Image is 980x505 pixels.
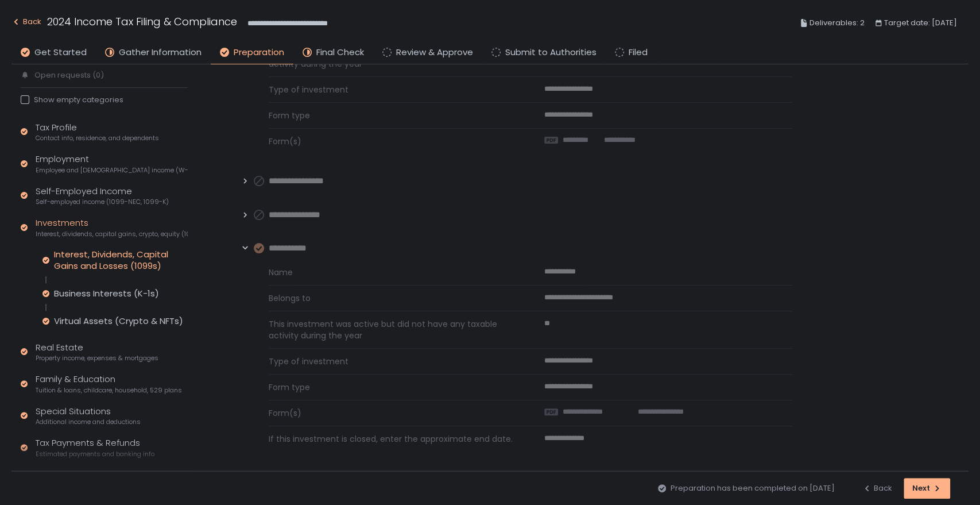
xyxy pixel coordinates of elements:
[36,217,188,238] div: Investments
[47,14,237,29] h1: 2024 Income Tax Filing & Compliance
[36,373,182,395] div: Family & Education
[36,230,188,238] span: Interest, dividends, capital gains, crypto, equity (1099s, K-1s)
[809,16,865,30] span: Deliverables: 2
[11,15,41,29] div: Back
[505,46,596,59] span: Submit to Authorities
[629,46,648,59] span: Filed
[36,437,154,458] div: Tax Payments & Refunds
[36,134,159,142] span: Contact info, residence, and dependents
[234,46,284,59] span: Preparation
[904,478,950,499] button: Next
[119,46,202,59] span: Gather Information
[912,483,942,494] div: Next
[862,478,892,499] button: Back
[36,185,169,207] div: Self-Employed Income
[36,198,169,206] span: Self-employed income (1099-NEC, 1099-K)
[269,318,517,341] span: This investment was active but did not have any taxable activity during the year
[36,166,188,175] span: Employee and [DEMOGRAPHIC_DATA] income (W-2s)
[269,356,517,367] span: Type of investment
[269,136,517,147] span: Form(s)
[884,16,957,30] span: Target date: [DATE]
[11,14,41,33] button: Back
[36,405,141,427] div: Special Situations
[316,46,364,59] span: Final Check
[269,407,517,419] span: Form(s)
[34,70,104,80] span: Open requests (0)
[269,433,517,445] span: If this investment is closed, enter the approximate end date.
[269,84,517,95] span: Type of investment
[36,386,182,395] span: Tuition & loans, childcare, household, 529 plans
[36,354,158,363] span: Property income, expenses & mortgages
[36,153,188,175] div: Employment
[36,418,141,426] span: Additional income and deductions
[269,381,517,393] span: Form type
[269,267,517,278] span: Name
[862,483,892,494] div: Back
[54,288,159,299] div: Business Interests (K-1s)
[396,46,473,59] span: Review & Approve
[269,110,517,121] span: Form type
[34,46,87,59] span: Get Started
[269,292,517,304] span: Belongs to
[54,315,183,327] div: Virtual Assets (Crypto & NFTs)
[36,469,113,482] div: Document Review
[36,450,154,458] span: Estimated payments and banking info
[54,249,188,272] div: Interest, Dividends, Capital Gains and Losses (1099s)
[671,483,835,494] span: Preparation has been completed on [DATE]
[36,121,159,143] div: Tax Profile
[36,341,158,363] div: Real Estate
